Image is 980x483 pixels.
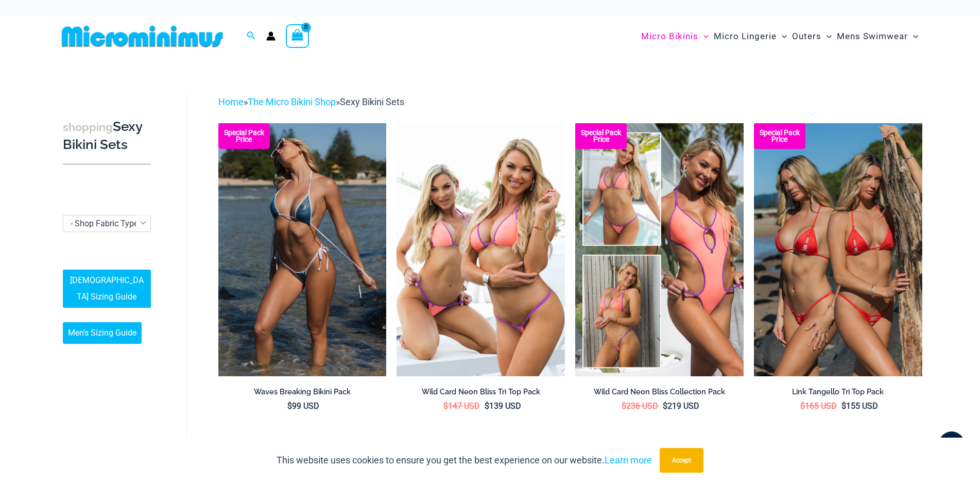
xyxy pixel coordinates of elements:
[397,123,565,376] a: Wild Card Neon Bliss Tri Top PackWild Card Neon Bliss Tri Top Pack BWild Card Neon Bliss Tri Top ...
[639,21,711,52] a: Micro BikinisMenu ToggleMenu Toggle
[575,123,744,376] img: Collection Pack (7)
[714,23,777,49] span: Micro Lingerie
[575,123,744,376] a: Collection Pack (7) Collection Pack B (1)Collection Pack B (1)
[663,401,699,411] bdi: 219 USD
[287,401,292,411] span: $
[575,387,744,397] h2: Wild Card Neon Bliss Collection Pack
[218,387,387,397] h2: Waves Breaking Bikini Pack
[218,129,270,143] b: Special Pack Price
[841,401,878,411] bdi: 155 USD
[397,387,565,401] a: Wild Card Neon Bliss Tri Top Pack
[277,453,652,468] p: This website uses cookies to ensure you get the best experience on our website.
[754,387,922,397] h2: Link Tangello Tri Top Pack
[248,96,336,107] a: The Micro Bikini Shop
[63,215,150,231] span: - Shop Fabric Type
[834,21,921,52] a: Mens SwimwearMenu ToggleMenu Toggle
[698,23,709,49] span: Menu Toggle
[605,455,652,465] a: Learn more
[485,401,489,411] span: $
[443,401,480,411] bdi: 147 USD
[63,118,151,154] h3: Sexy Bikini Sets
[754,123,922,376] a: Bikini Pack Bikini Pack BBikini Pack B
[792,23,821,49] span: Outers
[63,322,142,344] a: Men’s Sizing Guide
[286,24,310,48] a: View Shopping Cart, empty
[397,123,565,376] img: Wild Card Neon Bliss Tri Top Pack
[711,21,789,52] a: Micro LingerieMenu ToggleMenu Toggle
[789,21,834,52] a: OutersMenu ToggleMenu Toggle
[837,23,908,49] span: Mens Swimwear
[908,23,918,49] span: Menu Toggle
[58,25,227,48] img: MM SHOP LOGO FLAT
[777,23,787,49] span: Menu Toggle
[754,129,805,143] b: Special Pack Price
[71,219,138,228] span: - Shop Fabric Type
[247,30,256,43] a: Search icon link
[218,123,387,376] a: Waves Breaking Ocean 312 Top 456 Bottom 08 Waves Breaking Ocean 312 Top 456 Bottom 04Waves Breaki...
[287,401,319,411] bdi: 99 USD
[660,448,703,473] button: Accept
[641,23,698,49] span: Micro Bikinis
[821,23,832,49] span: Menu Toggle
[754,123,922,376] img: Bikini Pack
[622,401,626,411] span: $
[218,387,387,401] a: Waves Breaking Bikini Pack
[266,31,276,41] a: Account icon link
[622,401,658,411] bdi: 236 USD
[397,387,565,397] h2: Wild Card Neon Bliss Tri Top Pack
[754,387,922,401] a: Link Tangello Tri Top Pack
[485,401,521,411] bdi: 139 USD
[575,129,627,143] b: Special Pack Price
[575,387,744,401] a: Wild Card Neon Bliss Collection Pack
[63,270,151,308] a: [DEMOGRAPHIC_DATA] Sizing Guide
[637,19,923,54] nav: Site Navigation
[63,215,151,232] span: - Shop Fabric Type
[63,121,113,134] span: shopping
[340,96,404,107] span: Sexy Bikini Sets
[800,401,837,411] bdi: 165 USD
[663,401,667,411] span: $
[841,401,846,411] span: $
[218,96,404,107] span: » »
[800,401,805,411] span: $
[218,123,387,376] img: Waves Breaking Ocean 312 Top 456 Bottom 08
[218,96,244,107] a: Home
[443,401,448,411] span: $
